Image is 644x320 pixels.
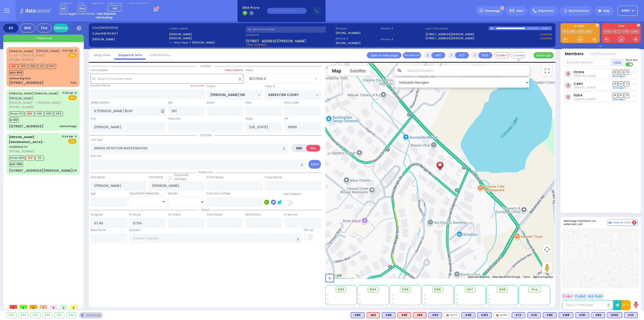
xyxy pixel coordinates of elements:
[574,97,595,101] span: Moshe Yabra
[562,30,569,33] a: K22
[91,138,103,142] label: Call Type
[207,101,214,105] label: Room
[477,312,492,318] div: BLS
[31,312,40,318] div: 595
[479,9,483,13] img: message.svg
[624,312,638,318] div: K22
[92,37,167,42] label: [PERSON_NAME]
[146,53,174,57] a: Call History
[613,81,618,86] span: DR
[328,66,345,76] button: Show street map
[413,312,426,318] div: ALS
[542,66,552,76] button: Toggle fullscreen view
[169,41,244,45] label: ר' מעכיל וואלף - ר' [PERSON_NAME]
[612,221,631,224] span: Internal Chat
[613,93,618,98] span: DR
[562,293,573,299] button: Code 1
[543,312,557,318] div: BLS
[494,52,509,58] button: Code-1
[527,312,541,318] div: K26
[618,70,623,75] span: SO
[62,49,73,53] span: 11:57 AM
[613,98,626,101] a: Send again
[114,53,146,57] a: Dispatch info
[129,228,140,232] label: Hospital
[382,312,395,318] div: BLS
[19,64,27,69] span: K80
[575,312,589,318] div: K101
[336,31,360,35] label: [PHONE_NUMBER]
[190,84,205,88] label: Save as POI
[532,25,533,31] div: /
[397,312,411,318] div: K68
[613,70,618,75] span: DR
[632,220,636,225] span: 4
[565,51,584,57] button: Members
[92,26,167,30] label: Cad:
[246,39,306,43] span: [STREET_ADDRESS][PERSON_NAME]
[9,162,23,167] span: BUS-906
[129,234,302,243] input: Search hospital
[108,2,124,5] label: Medic on call
[35,156,44,161] span: K3
[591,312,605,318] div: K83
[91,213,103,217] label: Assigned
[91,101,110,105] label: Street Address
[485,8,500,13] span: Message
[129,2,148,5] label: Fire units on call
[91,228,106,232] label: Back Home
[284,117,288,121] label: ZIP
[612,30,621,33] a: FD72
[625,58,638,62] span: Send text
[621,300,631,310] button: 10-4
[90,53,114,57] a: Map View
[9,91,59,95] a: [PERSON_NAME] [PERSON_NAME]
[60,2,72,5] label: Dispatcher
[60,6,67,11] span: ky5
[96,12,116,16] strong: Take dispatch
[488,297,490,301] span: -
[9,118,19,123] span: B-913
[9,111,25,116] span: Driver-K72
[19,312,28,318] div: 594
[20,8,53,14] img: Logo
[488,301,490,304] span: -
[28,64,37,69] span: K318
[91,74,244,83] input: Search location here
[540,32,552,37] a: Use this
[624,312,638,318] div: BLS
[456,297,458,301] span: -
[246,101,252,105] label: Floor
[207,175,223,180] label: P First Name
[434,287,441,292] span: 596
[91,175,105,180] label: First Name
[403,52,421,58] button: Transfer call
[3,24,18,32] div: All
[74,91,77,95] span: ✕
[9,149,34,153] span: [PHONE_NUMBER]
[30,305,37,309] span: 0
[435,156,444,171] div: JOEL FALKOWITZ
[9,80,44,85] div: [STREET_ADDRESS]
[590,51,616,57] button: Notifications
[336,41,360,45] label: [PHONE_NUMBER]
[91,192,96,196] label: Age
[327,297,329,301] span: -
[516,9,524,13] span: Alert
[284,192,301,196] label: Use Callback
[413,312,426,318] div: M16
[92,2,103,5] label: Night unit
[246,33,334,37] label: Location
[101,31,118,35] span: 8457824017
[60,124,77,128] div: Hemorrhage
[168,213,180,217] label: On Scene
[60,305,67,309] span: 2
[607,312,622,318] div: K100
[78,6,86,11] span: Bay
[129,213,141,217] label: En Route
[55,312,64,318] div: 597
[367,52,401,58] a: Open in new page
[9,58,34,62] span: [PHONE_NUMBER]
[308,160,321,169] button: Send
[246,117,253,121] label: State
